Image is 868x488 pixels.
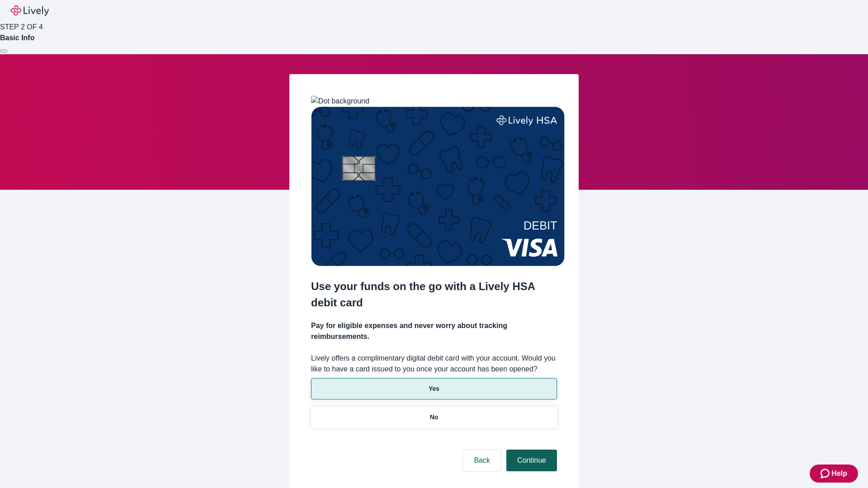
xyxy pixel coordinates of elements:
[311,353,557,375] label: Lively offers a complimentary digital debit card with your account. Would you like to have a card...
[810,465,858,483] button: Zendesk support iconHelp
[463,450,501,471] button: Back
[311,96,369,107] img: Dot background
[311,407,557,428] button: No
[506,450,557,471] button: Continue
[311,378,557,399] button: Yes
[429,384,439,394] p: Yes
[831,468,847,479] span: Help
[311,320,557,342] h4: Pay for eligible expenses and never worry about tracking reimbursements.
[311,278,557,311] h2: Use your funds on the go with a Lively HSA debit card
[11,5,49,16] img: Lively
[821,468,831,479] svg: Zendesk support icon
[311,107,565,266] img: Debit card
[430,413,439,422] p: No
